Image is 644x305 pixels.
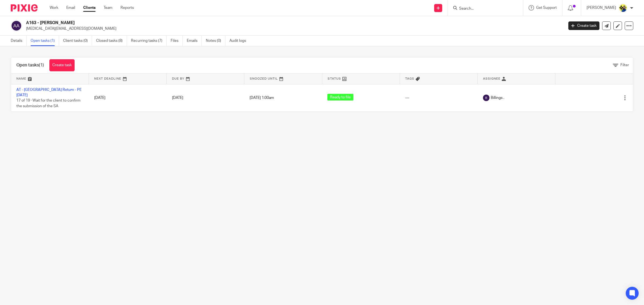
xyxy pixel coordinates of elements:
[63,36,92,46] a: Client tasks (0)
[483,95,489,101] img: svg%3E
[96,36,127,46] a: Closed tasks (8)
[89,84,167,111] td: [DATE]
[11,36,27,46] a: Details
[131,36,167,46] a: Recurring tasks (7)
[16,99,80,108] span: 17 of 19 · Wait for the client to confirm the submission of the SA
[31,36,59,46] a: Open tasks (1)
[229,36,250,46] a: Audit logs
[187,36,202,46] a: Emails
[39,63,44,67] span: (1)
[50,5,58,10] a: Work
[171,36,183,46] a: Files
[11,20,22,31] img: svg%3E
[620,63,629,67] span: Filter
[16,62,44,68] h1: Open tasks
[250,77,278,80] span: Snoozed Until
[49,59,75,71] a: Create task
[206,36,225,46] a: Notes (0)
[26,26,560,31] p: [MEDICAL_DATA][EMAIL_ADDRESS][DOMAIN_NAME]
[459,6,507,11] input: Search
[250,96,274,100] span: [DATE] 1:00am
[405,77,414,80] span: Tags
[83,5,96,10] a: Clients
[328,77,341,80] span: Status
[120,5,134,10] a: Reports
[536,6,557,10] span: Get Support
[491,95,504,101] span: Billings .
[16,88,82,97] a: AT - [GEOGRAPHIC_DATA] Return - PE [DATE]
[587,5,616,10] p: [PERSON_NAME]
[327,94,353,101] span: Ready to file
[66,5,75,10] a: Email
[11,4,38,12] img: Pixie
[104,5,112,10] a: Team
[568,21,599,30] a: Create task
[405,95,472,101] div: ---
[26,20,453,26] h2: A163 - [PERSON_NAME]
[172,96,183,100] span: [DATE]
[619,4,627,12] img: Bobo-Starbridge%201.jpg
